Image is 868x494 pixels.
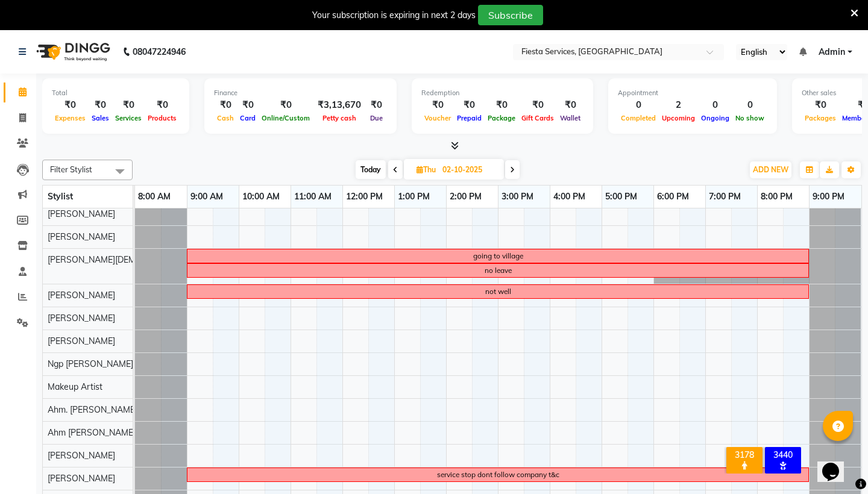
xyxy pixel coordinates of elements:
[602,188,640,205] a: 5:00 PM
[48,208,115,219] span: [PERSON_NAME]
[819,46,845,58] span: Admin
[48,254,209,265] span: [PERSON_NAME][DEMOGRAPHIC_DATA]
[112,114,145,122] span: Services
[133,35,186,69] b: 08047224946
[817,446,856,482] iframe: chat widget
[758,188,796,205] a: 8:00 PM
[557,98,583,112] div: ₹0
[48,450,115,461] span: [PERSON_NAME]
[367,114,386,122] span: Due
[421,98,454,112] div: ₹0
[550,188,588,205] a: 4:00 PM
[485,98,518,112] div: ₹0
[214,114,237,122] span: Cash
[618,114,659,122] span: Completed
[145,114,180,122] span: Products
[706,188,744,205] a: 7:00 PM
[48,381,102,392] span: Makeup Artist
[48,404,137,415] span: Ahm. [PERSON_NAME]
[421,114,454,122] span: Voucher
[659,98,698,112] div: 2
[187,188,226,205] a: 9:00 AM
[112,98,145,112] div: ₹0
[518,114,557,122] span: Gift Cards
[618,98,659,112] div: 0
[145,98,180,112] div: ₹0
[767,449,799,460] div: 3440
[518,98,557,112] div: ₹0
[729,449,760,460] div: 3178
[313,98,366,112] div: ₹3,13,670
[48,473,115,484] span: [PERSON_NAME]
[802,114,839,122] span: Packages
[557,114,583,122] span: Wallet
[478,5,543,25] button: Subscribe
[366,98,387,112] div: ₹0
[753,165,788,174] span: ADD NEW
[237,114,259,122] span: Card
[237,98,259,112] div: ₹0
[259,114,313,122] span: Online/Custom
[498,188,536,205] a: 3:00 PM
[750,161,791,178] button: ADD NEW
[291,188,335,205] a: 11:00 AM
[414,165,439,174] span: Thu
[802,98,839,112] div: ₹0
[447,188,485,205] a: 2:00 PM
[239,188,283,205] a: 10:00 AM
[135,188,174,205] a: 8:00 AM
[48,231,115,242] span: [PERSON_NAME]
[485,265,512,276] div: no leave
[395,188,433,205] a: 1:00 PM
[48,313,115,324] span: [PERSON_NAME]
[89,98,112,112] div: ₹0
[52,88,180,98] div: Total
[654,188,692,205] a: 6:00 PM
[439,161,499,179] input: 2025-10-02
[659,114,698,122] span: Upcoming
[214,88,387,98] div: Finance
[52,98,89,112] div: ₹0
[698,98,732,112] div: 0
[319,114,359,122] span: Petty cash
[312,9,476,22] div: Your subscription is expiring in next 2 days
[48,427,136,438] span: Ahm [PERSON_NAME]
[50,164,92,174] span: Filter Stylist
[810,188,848,205] a: 9:00 PM
[214,98,237,112] div: ₹0
[356,160,386,179] span: Today
[48,358,133,369] span: Ngp [PERSON_NAME]
[48,290,115,301] span: [PERSON_NAME]
[698,114,732,122] span: Ongoing
[48,191,73,202] span: Stylist
[454,114,485,122] span: Prepaid
[454,98,485,112] div: ₹0
[732,114,767,122] span: No show
[52,114,89,122] span: Expenses
[437,469,559,480] div: service stop dont follow company t&c
[485,114,518,122] span: Package
[473,251,523,261] div: going to village
[421,88,583,98] div: Redemption
[343,188,386,205] a: 12:00 PM
[485,286,511,297] div: not well
[31,35,113,69] img: logo
[89,114,112,122] span: Sales
[259,98,313,112] div: ₹0
[732,98,767,112] div: 0
[618,88,767,98] div: Appointment
[48,336,115,346] span: [PERSON_NAME]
